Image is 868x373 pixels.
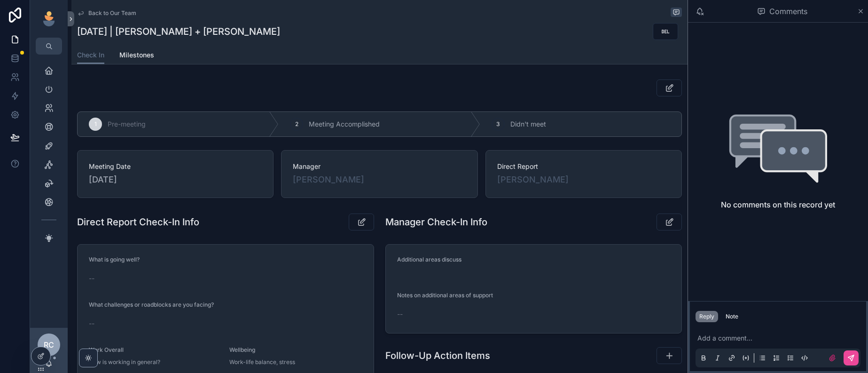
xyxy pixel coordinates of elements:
[397,292,493,299] span: Notes on additional areas of support
[726,313,738,320] div: Note
[89,173,262,186] span: [DATE]
[119,50,154,60] span: Milestones
[510,119,546,129] span: Didn't meet
[309,119,380,129] span: Meeting Accomplished
[497,162,670,171] span: Direct Report
[41,11,56,26] img: App logo
[77,50,104,60] span: Check In
[769,6,807,17] span: Comments
[44,339,54,350] span: RC
[89,162,262,171] span: Meeting Date
[89,301,214,308] span: What challenges or roadblocks are you facing?
[385,349,490,362] h1: Follow-Up Action Items
[89,319,94,328] span: --
[293,162,466,171] span: Manager
[696,311,718,322] button: Reply
[89,346,124,353] span: Work Overall
[722,311,742,322] button: Note
[94,120,97,128] span: 1
[77,9,136,17] a: Back to Our Team
[30,55,68,328] div: scrollable content
[229,358,295,366] span: Work-life balance, stress
[497,173,569,186] a: [PERSON_NAME]
[397,256,461,263] span: Additional areas discuss
[77,215,199,229] h1: Direct Report Check-In Info
[295,120,298,128] span: 2
[88,9,136,17] span: Back to Our Team
[77,47,104,64] a: Check In
[397,310,403,319] span: --
[89,256,140,263] span: What is going well?
[89,274,94,283] span: --
[108,119,146,129] span: Pre-meeting
[721,199,835,210] h2: No comments on this record yet
[229,346,255,353] span: Wellbeing
[293,173,364,186] a: [PERSON_NAME]
[496,120,500,128] span: 3
[77,25,280,38] h1: [DATE] | [PERSON_NAME] + [PERSON_NAME]
[119,47,154,65] a: Milestones
[89,358,160,366] span: How is working in general?
[385,215,487,229] h1: Manager Check-In Info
